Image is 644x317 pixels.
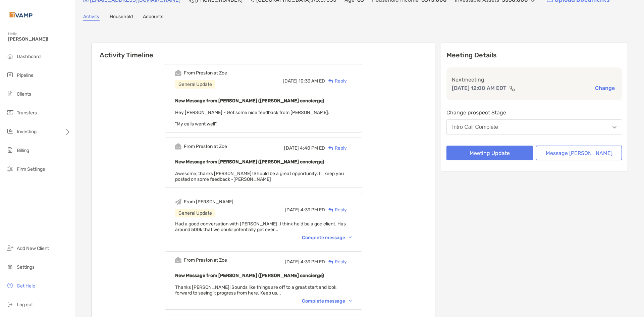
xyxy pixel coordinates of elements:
button: Change [593,85,617,92]
span: Dashboard [17,54,41,59]
img: Zoe Logo [8,3,34,27]
span: [DATE] [283,78,298,84]
b: New Message from [PERSON_NAME] ([PERSON_NAME] concierge) [175,98,324,104]
img: Chevron icon [349,300,352,302]
span: Had a good conversation with [PERSON_NAME]. I think he'd be a god client. Has around 500k that we... [175,221,346,232]
p: Next meeting [452,75,617,84]
p: Change prospect Stage [446,108,622,117]
img: Event icon [175,257,181,263]
div: From Preston at Zoe [184,70,227,76]
button: Meeting Update [446,146,533,160]
span: 4:40 PM ED [300,145,325,151]
span: Clients [17,91,31,97]
img: Reply icon [328,208,333,212]
b: New Message from [PERSON_NAME] ([PERSON_NAME] concierge) [175,159,324,165]
img: Event icon [175,199,181,205]
img: get-help icon [6,281,14,289]
img: Chevron icon [349,236,352,239]
div: General Update [175,80,215,89]
a: Accounts [143,14,163,21]
span: Get Help [17,283,35,289]
img: communication type [509,86,515,91]
a: Household [110,14,133,21]
div: From [PERSON_NAME] [184,199,233,205]
span: Thanks [PERSON_NAME]! Sounds like things are off to a great start and look forward to seeing it p... [175,284,336,296]
div: Reply [325,258,347,265]
img: pipeline icon [6,71,14,79]
img: billing icon [6,146,14,154]
span: Transfers [17,110,37,116]
span: [DATE] [284,145,299,151]
a: Activity [83,14,100,21]
h6: Activity Timeline [92,43,435,59]
span: Log out [17,302,33,308]
span: [PERSON_NAME]! [8,36,71,42]
p: Meeting Details [446,51,622,59]
img: Open dropdown arrow [612,126,616,128]
div: Reply [325,77,347,85]
p: [DATE] 12:00 AM EDT [452,84,506,92]
img: firm-settings icon [6,165,14,173]
span: Investing [17,129,37,135]
div: Reply [325,206,347,213]
b: New Message from [PERSON_NAME] ([PERSON_NAME] concierge) [175,273,324,278]
img: add_new_client icon [6,244,14,252]
div: General Update [175,209,215,217]
div: Reply [325,145,347,152]
img: Reply icon [328,260,333,264]
span: 4:39 PM ED [301,207,325,213]
span: 10:33 AM ED [299,78,325,84]
img: Event icon [175,143,181,150]
span: 4:39 PM ED [301,259,325,265]
div: Intro Call Complete [452,124,498,130]
img: clients icon [6,90,14,98]
img: Reply icon [328,146,333,150]
img: Event icon [175,70,181,76]
span: Billing [17,148,29,153]
span: Firm Settings [17,166,45,172]
span: Hey [PERSON_NAME] - Got some nice feedback from [PERSON_NAME]: "My calls went well" [175,110,329,127]
img: settings icon [6,263,14,271]
span: Pipeline [17,72,34,78]
span: [DATE] [285,259,300,265]
img: dashboard icon [6,52,14,60]
div: From Preston at Zoe [184,257,227,263]
div: From Preston at Zoe [184,144,227,149]
img: transfers icon [6,108,14,116]
button: Intro Call Complete [446,119,622,135]
img: logout icon [6,300,14,308]
span: Awesome, thanks [PERSON_NAME]! Should be a great opportunity. I'll keep you posted on some feedba... [175,171,344,182]
div: Complete message [302,235,352,241]
div: Complete message [302,298,352,304]
img: investing icon [6,127,14,135]
span: Add New Client [17,246,49,251]
span: Settings [17,264,35,270]
button: Message [PERSON_NAME] [536,146,622,160]
span: [DATE] [285,207,300,213]
img: Reply icon [328,79,333,83]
